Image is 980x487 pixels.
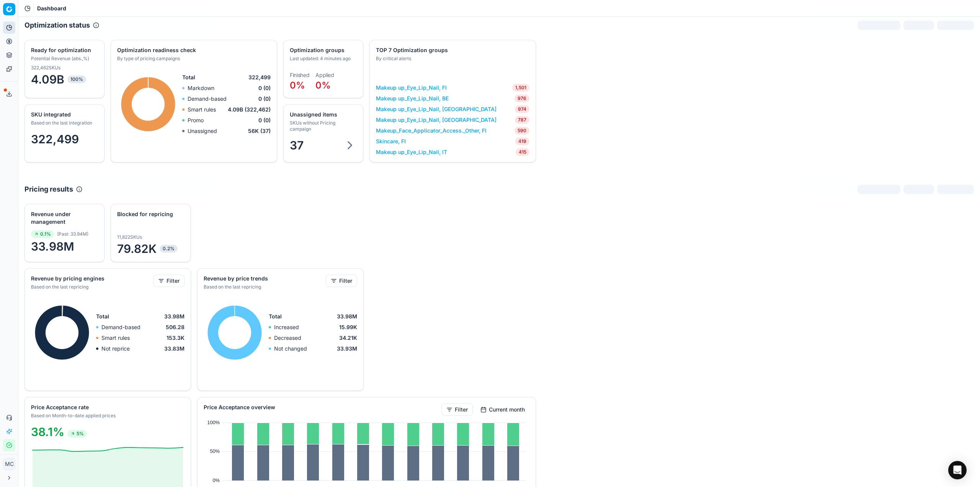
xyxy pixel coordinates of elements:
[339,334,357,342] span: 34.21K
[274,323,299,331] p: Increased
[269,313,282,320] span: Total
[290,72,309,78] dt: Finished
[204,403,440,411] div: Price Acceptance overview
[31,425,64,439] span: 38.1%
[515,138,529,145] span: 419
[31,46,96,54] div: Ready for optimization
[516,148,529,156] span: 415
[290,56,355,62] div: Last updated: 4 minutes ago
[31,284,152,290] div: Based on the last repricing
[315,72,334,78] dt: Applied
[3,458,15,470] button: MC
[67,430,87,438] span: 5%
[376,148,447,156] a: Makeup up_Eye_Lip_Nail, IT
[164,313,185,320] span: 33.98M
[188,95,227,103] p: Demand-based
[515,116,529,124] span: 787
[315,80,331,91] span: 0%
[166,323,185,331] span: 506.28
[207,420,220,425] text: 100%
[37,5,66,12] span: Dashboard
[31,239,98,253] span: 33.98M
[164,345,185,353] span: 33.83M
[24,184,73,195] h2: Pricing results
[117,56,269,62] div: By type of pricing campaigns
[290,120,355,132] div: SKUs without Pricing campaign
[57,231,88,237] span: ( Past : 33.94M )
[290,46,355,54] div: Optimization groups
[515,105,529,113] span: 974
[290,80,305,91] span: 0%
[326,275,357,287] button: Filter
[117,242,184,256] span: 79.82K
[339,323,357,331] span: 15.99K
[258,116,271,124] span: 0 (0)
[117,46,269,54] div: Optimization readiness check
[290,138,304,152] span: 37
[188,127,217,135] p: Unassigned
[31,72,98,86] span: 4.09B
[24,20,90,31] h2: Optimization status
[31,210,96,226] div: Revenue under management
[376,56,528,62] div: By critical alerts
[31,56,96,62] div: Potential Revenue (abs.,%)
[376,116,497,124] a: Makeup up_Eye_Lip_Nail, [GEOGRAPHIC_DATA]
[182,74,195,81] span: Total
[31,65,60,71] span: 322,462 SKUs
[160,245,178,253] span: 0.2%
[117,210,183,218] div: Blocked for repricing
[188,84,214,92] p: Markdown
[248,74,271,81] span: 322,499
[228,106,271,113] span: 4.09B (322,462)
[31,413,183,419] div: Based on Month-to-date applied prices
[101,334,130,342] p: Smart rules
[376,84,447,92] a: Makeup up_Eye_Lip_Nail, FI
[213,477,220,483] text: 0%
[101,345,130,353] p: Not reprice
[376,138,406,145] a: Skincare, FI
[476,403,529,416] button: Current month
[248,127,271,135] span: 56K (37)
[31,230,54,238] span: 0.1%
[3,458,15,470] span: MC
[31,275,152,282] div: Revenue by pricing engines
[290,111,355,118] div: Unassigned items
[337,313,357,320] span: 33.98M
[188,106,216,113] p: Smart rules
[441,403,473,416] button: Filter
[274,334,301,342] p: Decreased
[204,275,324,282] div: Revenue by price trends
[376,127,487,134] a: Makeup_Face_Applicator_Access._Other, FI
[337,345,357,353] span: 33.93M
[31,403,183,411] div: Price Acceptance rate
[31,120,96,126] div: Based on the last integration
[31,111,96,118] div: SKU integrated
[274,345,307,353] p: Not changed
[153,275,185,287] button: Filter
[376,105,497,113] a: Makeup up_Eye_Lip_Nail, [GEOGRAPHIC_DATA]
[258,95,271,103] span: 0 (0)
[188,116,204,124] p: Promo
[37,5,66,12] nav: breadcrumb
[514,127,529,134] span: 590
[948,461,967,479] div: Open Intercom Messenger
[258,84,271,92] span: 0 (0)
[167,334,185,342] span: 153.3K
[67,75,86,83] span: 100%
[204,284,324,290] div: Based on the last repricing
[514,95,529,102] span: 976
[210,448,220,454] text: 50%
[31,132,79,146] span: 322,499
[376,46,528,54] div: TOP 7 Optimization groups
[96,313,109,320] span: Total
[101,323,140,331] p: Demand-based
[117,234,142,240] span: 11,822 SKUs
[512,84,529,92] span: 1,501
[376,95,449,102] a: Makeup up_Eye_Lip_Nail, BE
